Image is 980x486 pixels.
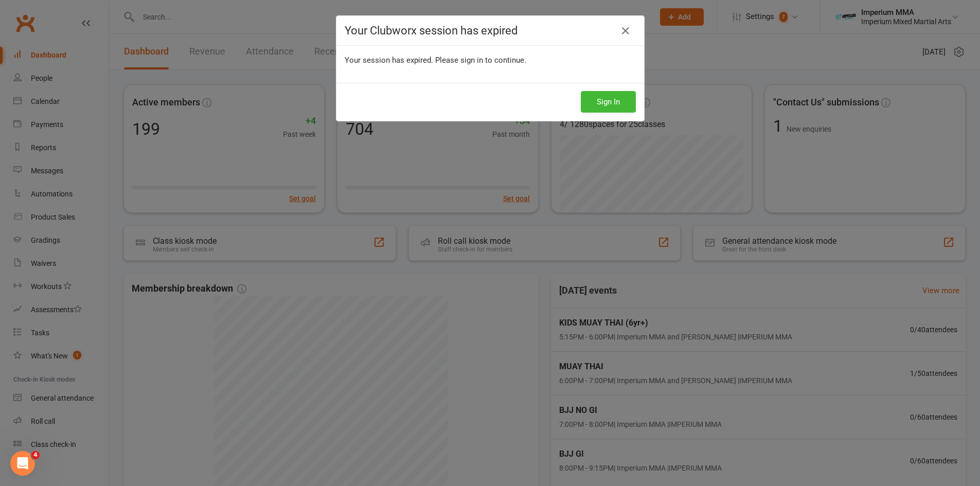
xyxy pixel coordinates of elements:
[31,451,40,459] span: 4
[617,23,634,39] a: Close
[345,24,636,37] h4: Your Clubworx session has expired
[581,91,636,113] button: Sign In
[10,451,35,476] iframe: Intercom live chat
[345,56,526,65] span: Your session has expired. Please sign in to continue.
